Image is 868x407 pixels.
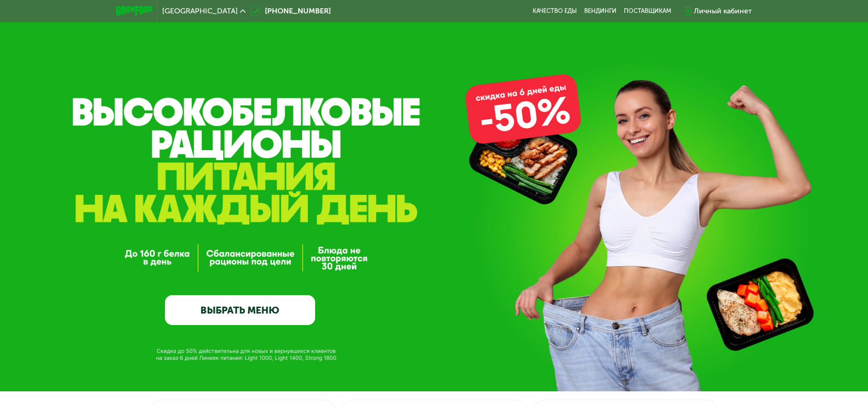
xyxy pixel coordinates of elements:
a: ВЫБРАТЬ МЕНЮ [165,295,315,325]
a: Качество еды [533,7,577,15]
span: [GEOGRAPHIC_DATA] [162,7,238,15]
a: [PHONE_NUMBER] [250,6,331,17]
div: поставщикам [624,7,671,15]
div: Личный кабинет [694,6,752,17]
a: Вендинги [584,7,616,15]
